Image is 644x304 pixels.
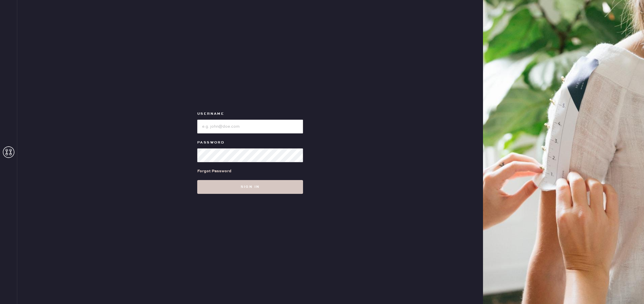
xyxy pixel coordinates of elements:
[197,139,303,146] label: Password
[197,162,231,180] a: Forgot Password
[197,168,231,174] div: Forgot Password
[197,110,303,117] label: Username
[197,120,303,133] input: e.g. john@doe.com
[197,180,303,194] button: Sign in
